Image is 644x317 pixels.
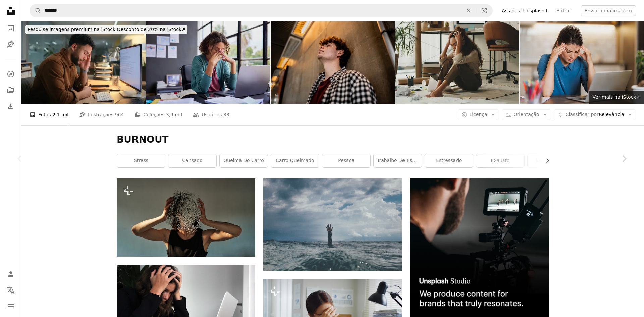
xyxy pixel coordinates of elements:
button: Idioma [4,283,17,297]
a: Próximo [604,126,644,191]
button: Pesquisa visual [476,4,492,17]
button: rolar lista para a direita [541,154,549,167]
a: Coleções [4,84,17,97]
a: queima do carro [220,154,268,167]
a: esgotamento [528,154,576,167]
span: 33 [223,111,229,118]
img: um homem está segurando seus cabelos no ar [117,178,255,256]
button: Licença [458,109,499,120]
img: Handling Her Business From Home [520,21,644,104]
span: Relevância [566,111,624,118]
span: Classificar por [566,112,599,117]
a: Pesquise imagens premium na iStock|Desconto de 20% na iStock↗ [21,21,192,38]
span: Pesquise imagens premium na iStock | [28,27,117,32]
a: Assine a Unsplash+ [498,5,553,16]
img: Triste jovem transgênero masculino na estação de metrô [271,21,395,104]
a: estressado [425,154,473,167]
img: foto da pessoa estender a mão acima da água [263,178,402,271]
img: file-1715652217532-464736461acbimage [410,178,549,317]
a: Trabalho de esgotamento [374,154,422,167]
span: 964 [115,111,124,118]
img: Empresária multiétnica estressada no trabalho [146,21,270,104]
a: Ilustrações [4,38,17,51]
button: Classificar porRelevância [554,109,636,120]
a: exausto [476,154,524,167]
button: Orientação [502,109,551,120]
a: pessoa [322,154,370,167]
a: Entrar / Cadastrar-se [4,267,17,281]
a: Usuários 33 [193,104,229,125]
button: Limpar [461,4,476,17]
a: Explorar [4,67,17,81]
span: 3,9 mil [166,111,182,118]
a: Fotos [4,21,17,35]
span: Orientação [514,112,539,117]
a: Ver mais na iStock↗ [589,91,644,104]
a: Entrar [552,5,575,16]
span: Desconto de 20% na iStock ↗ [28,27,185,32]
a: foto da pessoa estender a mão acima da água [263,222,402,228]
a: cansado [168,154,216,167]
a: um homem está segurando seus cabelos no ar [117,214,255,220]
img: Tiro de comprimento completo de uma jovem empresária atraente sentado no chão em seu escritório d... [395,21,520,104]
button: Enviar uma imagem [581,5,636,16]
img: Ansiedade, noite e estresse com homem de negócios no escritório para resolução de problemas, rela... [21,21,146,104]
a: uma mulher sentada em frente a um computador portátil [117,308,255,314]
a: Histórico de downloads [4,100,17,113]
form: Pesquise conteúdo visual em todo o site [30,4,493,17]
a: Coleções 3,9 mil [135,104,182,125]
a: carro queimado [271,154,319,167]
a: stress [117,154,165,167]
h1: BURNOUT [117,134,549,146]
a: Ilustrações 964 [79,104,124,125]
span: Licença [469,112,487,117]
button: Menu [4,300,17,313]
span: Ver mais na iStock ↗ [593,94,640,100]
button: Pesquise na Unsplash [30,4,41,17]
